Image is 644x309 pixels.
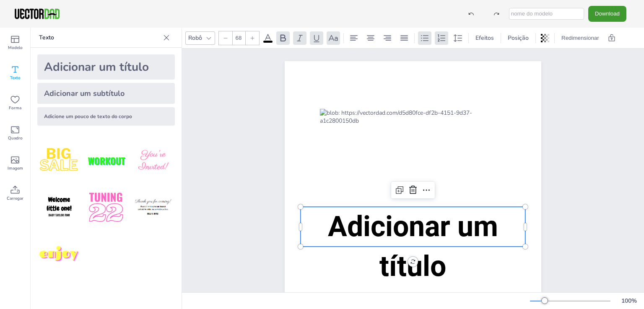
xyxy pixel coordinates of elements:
[84,186,128,229] img: 1B4LbXY.png
[595,10,620,17] font: Download
[44,88,125,98] font: Adicionar um subtítulo
[131,139,175,183] img: BBMXfK6.png
[44,113,132,120] font: Adicione um pouco de texto do corpo
[328,210,498,283] font: Adicionar um título
[44,59,149,75] font: Adicionar um título
[37,186,81,229] img: GNLDUe7.png
[508,34,529,42] font: Posição
[131,186,175,229] img: K4iXMrW.png
[561,35,599,41] font: Redimensionar
[475,34,494,42] font: Efeitos
[509,8,584,20] input: nome do modelo
[7,196,23,201] font: Carregar
[39,33,54,41] font: Texto
[8,45,23,51] font: Modelo
[558,31,602,45] button: Redimensionar
[13,8,61,20] img: VectorDad-1.png
[37,233,81,276] img: M7yqmqo.png
[37,139,81,183] img: style1.png
[8,135,23,141] font: Quadro
[631,297,637,305] font: %
[588,6,626,21] button: Download
[84,139,128,183] img: XdJCRjX.png
[188,34,202,42] font: Robô
[9,105,21,111] font: Forma
[8,165,23,171] font: Imagem
[10,75,21,81] font: Texto
[621,297,631,305] font: 100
